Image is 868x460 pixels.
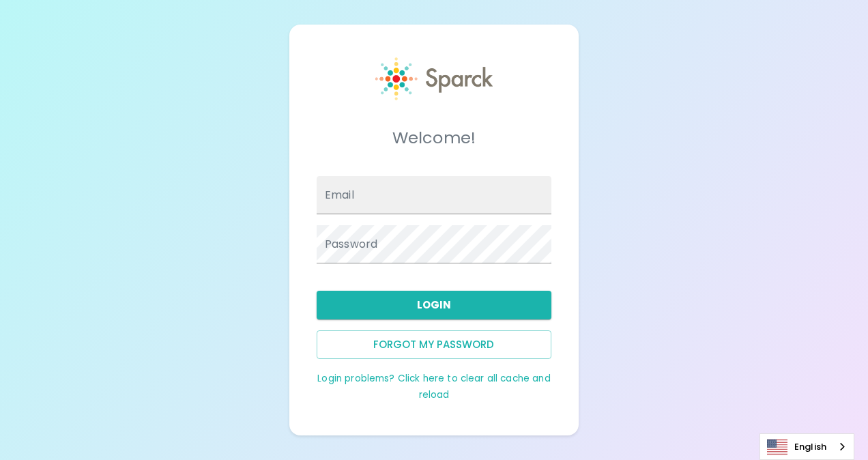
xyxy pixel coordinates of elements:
[759,433,854,460] aside: Language selected: English
[317,372,550,401] a: Login problems? Click here to clear all cache and reload
[759,433,854,460] div: Language
[760,434,854,459] a: English
[317,127,551,149] h5: Welcome!
[375,57,493,100] img: Sparck logo
[317,291,551,319] button: Login
[317,330,551,359] button: Forgot my password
